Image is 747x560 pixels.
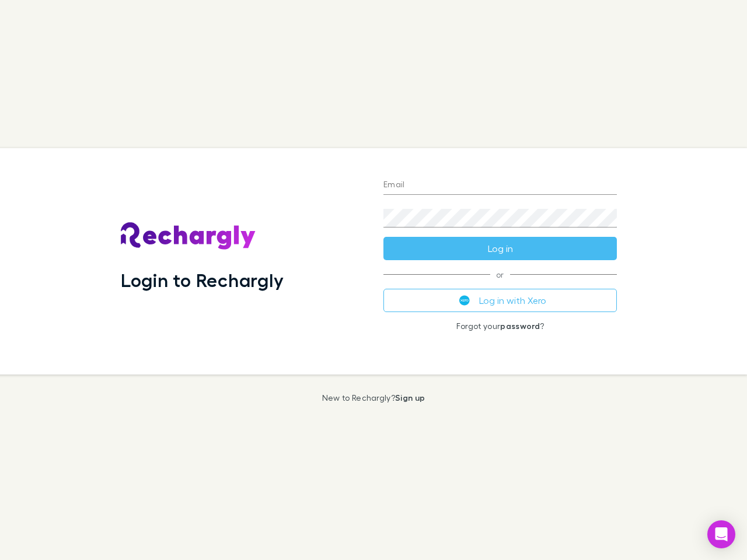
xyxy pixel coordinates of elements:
div: Open Intercom Messenger [707,520,735,548]
p: New to Rechargly? [322,393,425,402]
p: Forgot your ? [383,321,617,331]
img: Rechargly's Logo [121,222,256,250]
h1: Login to Rechargly [121,269,284,291]
span: or [383,274,617,275]
a: Sign up [395,393,425,402]
a: password [500,321,540,331]
img: Xero's logo [459,295,470,306]
button: Log in with Xero [383,289,617,312]
button: Log in [383,237,617,260]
